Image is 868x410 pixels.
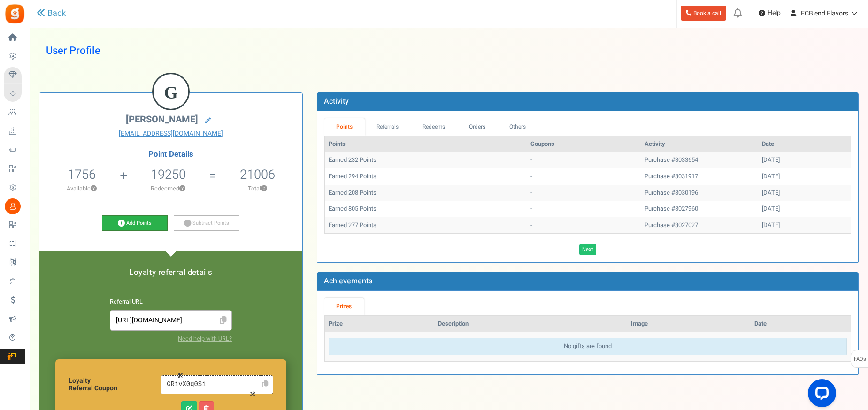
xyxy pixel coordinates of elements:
td: Purchase #3027027 [641,217,758,234]
a: [EMAIL_ADDRESS][DOMAIN_NAME] [46,129,295,138]
td: - [527,152,641,168]
h1: User Profile [46,38,852,64]
img: Gratisfaction [4,3,25,24]
th: Date [758,136,851,152]
td: Earned 208 Points [325,185,527,201]
h6: Referral URL [110,299,232,305]
a: Need help with URL? [178,334,232,343]
th: Coupons [527,136,641,152]
span: FAQs [853,350,866,368]
div: [DATE] [762,172,847,181]
button: ? [91,186,97,192]
a: Book a call [681,6,726,21]
div: [DATE] [762,205,847,213]
span: ECBlend Flavors [801,8,848,18]
div: No gifts are found [329,338,847,355]
td: Purchase #3027960 [641,201,758,217]
a: Prizes [324,298,364,315]
a: Referrals [365,118,411,136]
th: Date [751,316,851,332]
p: Available [44,184,119,193]
b: Activity [324,96,349,107]
a: Next [579,244,596,255]
a: Redeems [410,118,457,136]
th: Image [627,316,751,332]
th: Points [325,136,527,152]
td: Earned 294 Points [325,168,527,185]
td: Purchase #3030196 [641,185,758,201]
p: Total [218,184,298,193]
button: ? [179,186,185,192]
p: Redeemed [128,184,208,193]
h5: 21006 [240,167,275,182]
a: Subtract Points [174,215,239,231]
td: Earned 232 Points [325,152,527,168]
a: Others [498,118,538,136]
span: [PERSON_NAME] [126,113,198,126]
td: Earned 277 Points [325,217,527,234]
b: Achievements [324,275,372,287]
td: Purchase #3033654 [641,152,758,168]
h4: Point Details [39,150,302,159]
td: Purchase #3031917 [641,168,758,185]
td: - [527,185,641,201]
h6: Loyalty Referral Coupon [69,377,161,392]
span: Help [765,8,781,18]
span: 1756 [68,165,96,184]
button: ? [261,186,267,192]
a: Points [324,118,365,136]
a: Click to Copy [259,377,272,392]
figcaption: G [154,74,188,111]
a: Orders [457,118,498,136]
td: - [527,168,641,185]
th: Prize [325,316,434,332]
th: Activity [641,136,758,152]
div: [DATE] [762,156,847,165]
h5: 19250 [151,167,186,182]
span: Click to Copy [215,312,230,329]
h5: Loyalty referral details [49,268,293,277]
td: - [527,217,641,234]
td: Earned 805 Points [325,201,527,217]
div: [DATE] [762,189,847,197]
a: Help [755,6,784,21]
th: Description [434,316,627,332]
a: Add Points [102,215,168,231]
div: [DATE] [762,221,847,230]
td: - [527,201,641,217]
